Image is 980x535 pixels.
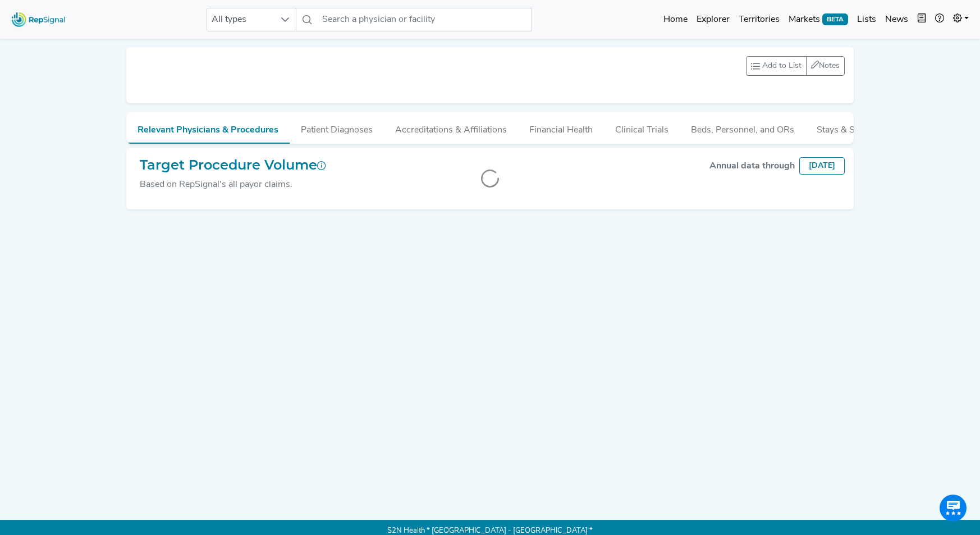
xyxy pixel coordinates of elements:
[819,62,840,70] span: Notes
[692,8,734,31] a: Explorer
[207,8,274,31] span: All types
[784,8,853,31] a: MarketsBETA
[881,8,913,31] a: News
[746,56,807,76] button: Add to List
[126,112,290,144] button: Relevant Physicians & Procedures
[913,8,931,31] button: Intel Book
[822,13,848,25] span: BETA
[806,56,845,76] button: Notes
[518,112,604,143] button: Financial Health
[384,112,518,143] button: Accreditations & Affiliations
[746,56,845,76] div: toolbar
[853,8,881,31] a: Lists
[318,8,532,31] input: Search a physician or facility
[290,112,384,143] button: Patient Diagnoses
[805,112,894,143] button: Stays & Services
[680,112,805,143] button: Beds, Personnel, and ORs
[762,60,802,72] span: Add to List
[734,8,784,31] a: Territories
[604,112,680,143] button: Clinical Trials
[659,8,692,31] a: Home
